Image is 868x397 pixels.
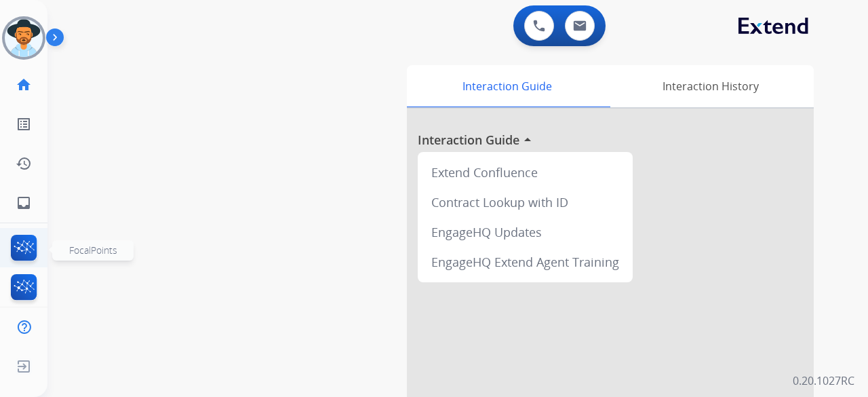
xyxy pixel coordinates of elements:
mat-icon: list_alt [16,116,32,132]
div: Contract Lookup with ID [423,187,627,217]
img: avatar [5,19,43,57]
p: 0.20.1027RC [793,373,854,389]
div: Interaction History [607,65,814,107]
div: Interaction Guide [407,65,607,107]
div: EngageHQ Updates [423,217,627,247]
div: Extend Confluence [423,157,627,187]
mat-icon: home [16,77,32,93]
span: FocalPoints [69,244,117,257]
div: EngageHQ Extend Agent Training [423,247,627,277]
mat-icon: history [16,155,32,172]
mat-icon: inbox [16,195,32,211]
